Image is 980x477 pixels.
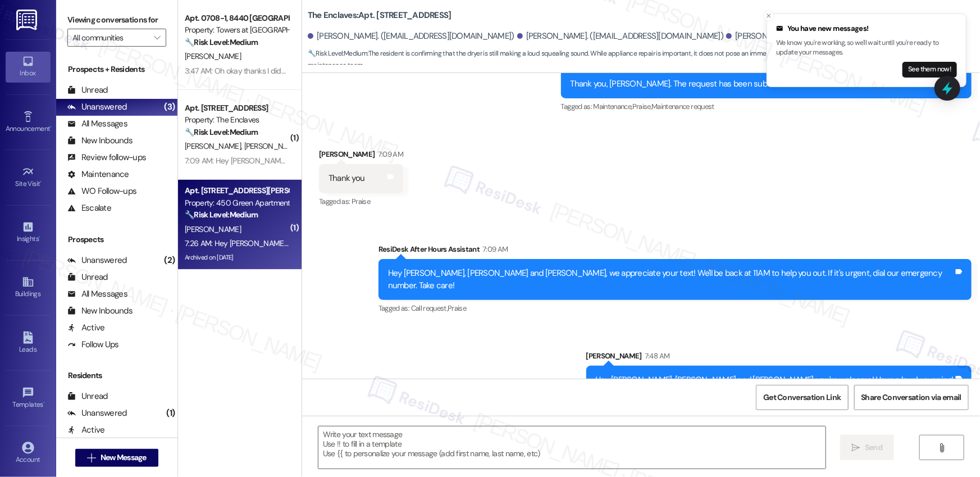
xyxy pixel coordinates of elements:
span: : The resident is confirming that the dryer is still making a loud squealing sound. While applian... [308,48,980,72]
span: [PERSON_NAME] [185,51,241,61]
div: All Messages [67,118,127,130]
span: • [50,123,52,131]
div: Hey [PERSON_NAME], [PERSON_NAME] and [PERSON_NAME], you're welcome! Have a lovely evening! [596,374,954,386]
div: WO Follow-ups [67,185,136,197]
span: Call request , [411,303,448,313]
span: [PERSON_NAME] [185,224,241,234]
div: Unread [67,390,108,402]
div: Unanswered [67,407,127,419]
div: [PERSON_NAME]. ([EMAIL_ADDRESS][DOMAIN_NAME]) [726,30,933,42]
a: Templates • [6,383,51,414]
div: [PERSON_NAME]. ([EMAIL_ADDRESS][DOMAIN_NAME]) [308,30,514,42]
div: [PERSON_NAME] [586,350,972,366]
div: Thank you [329,172,364,184]
div: ResiDesk After Hours Assistant [379,243,972,259]
strong: 🔧 Risk Level: Medium [308,49,367,58]
div: You have new messages! [776,23,957,34]
div: 7:09 AM [480,243,508,255]
span: New Message [101,452,147,464]
div: (2) [161,252,177,269]
input: All communities [72,29,148,47]
div: Unanswered [67,101,127,113]
span: [PERSON_NAME] [244,141,304,151]
span: • [43,399,45,407]
div: Apt. [STREET_ADDRESS][PERSON_NAME] [185,185,289,197]
strong: 🔧 Risk Level: Medium [185,127,258,137]
span: Praise [448,303,466,313]
div: Archived on [DATE] [184,251,290,265]
i:  [852,443,860,452]
span: Share Conversation via email [862,392,961,403]
p: We know you're working, so we'll wait until you're ready to update your messages. [776,38,957,58]
div: Hey [PERSON_NAME], [PERSON_NAME] and [PERSON_NAME], we appreciate your text! We'll be back at 11A... [388,267,954,292]
div: Unanswered [67,255,127,266]
b: The Enclaves: Apt. [STREET_ADDRESS] [308,10,452,21]
a: Buildings [6,272,51,303]
div: Tagged as: [379,300,972,316]
a: Leads [6,328,51,358]
button: Share Conversation via email [854,385,969,410]
div: (3) [161,98,177,116]
span: • [39,233,40,241]
label: Viewing conversations for [67,11,166,29]
div: Maintenance [67,169,129,180]
div: Follow Ups [67,339,119,351]
span: Send [865,442,882,453]
span: Maintenance , [594,102,632,111]
div: Active [67,424,105,436]
div: Prospects [56,234,177,246]
div: Unread [67,271,108,283]
div: Prospects + Residents [56,63,177,75]
div: All Messages [67,288,127,300]
div: Active [67,322,105,334]
div: [PERSON_NAME]. ([EMAIL_ADDRESS][DOMAIN_NAME]) [517,30,724,42]
div: 7:09 AM [375,148,403,160]
div: Property: 450 Green Apartments [185,197,289,209]
div: Tagged as: [561,98,972,115]
a: Account [6,438,51,469]
span: Praise [352,197,370,206]
button: See them now! [902,62,957,78]
div: Tagged as: [319,193,403,210]
div: Property: Towers at [GEOGRAPHIC_DATA] [185,24,289,36]
div: New Inbounds [67,305,133,317]
div: Review follow-ups [67,152,146,163]
button: Close toast [763,10,774,21]
div: 7:48 AM [642,350,669,362]
button: Get Conversation Link [756,385,848,410]
div: Property: The Enclaves [185,114,289,126]
div: 7:09 AM: Hey [PERSON_NAME], [PERSON_NAME] and [PERSON_NAME], we appreciate your text! We'll be ba... [185,156,791,166]
div: Unread [67,84,108,96]
button: New Message [75,449,158,467]
img: ResiDesk Logo [16,10,39,30]
div: [PERSON_NAME] [319,148,403,164]
button: Send [840,435,895,460]
i:  [87,453,95,462]
span: Maintenance request [651,102,714,111]
span: [PERSON_NAME] [185,141,244,151]
i:  [938,443,946,452]
a: Insights • [6,217,51,248]
div: (1) [163,405,177,422]
div: Apt. 0708-1, 8440 [GEOGRAPHIC_DATA] [185,12,289,24]
div: Residents [56,370,177,381]
span: Get Conversation Link [763,392,841,403]
strong: 🔧 Risk Level: Medium [185,210,258,220]
div: Apt. [STREET_ADDRESS] [185,102,289,114]
span: Praise , [632,102,651,111]
i:  [154,33,160,42]
span: • [40,178,42,186]
a: Inbox [6,52,51,82]
div: New Inbounds [67,135,133,147]
div: Thank you, [PERSON_NAME]. The request has been submitted. Our maintenance team will be in touch s... [571,78,954,90]
div: 7:26 AM: Hey [PERSON_NAME], we appreciate your text! We'll be back at 11AM to help you out. If it... [185,238,659,248]
strong: 🔧 Risk Level: Medium [185,37,258,47]
a: Site Visit • [6,162,51,193]
div: Escalate [67,202,111,214]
